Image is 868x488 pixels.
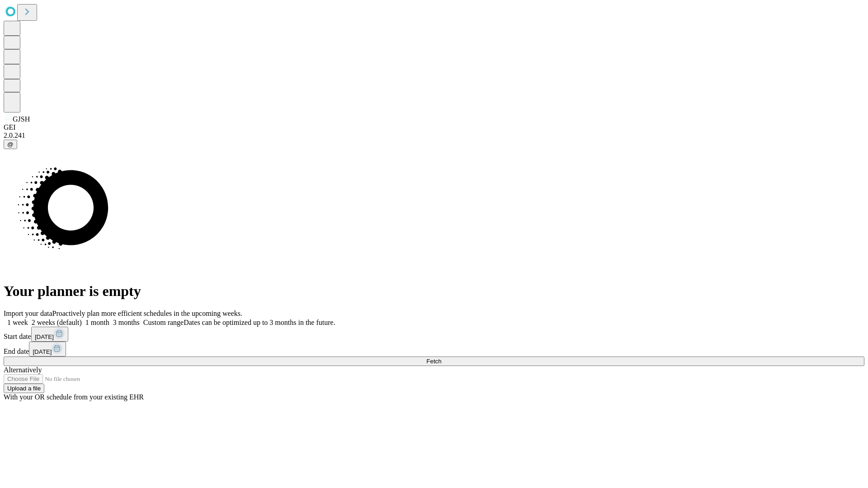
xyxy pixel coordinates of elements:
span: Fetch [426,358,441,365]
span: Dates can be optimized up to 3 months in the future. [184,319,335,326]
span: 1 week [7,319,28,326]
div: Start date [4,327,864,342]
span: @ [7,141,14,148]
span: 2 weeks (default) [32,319,82,326]
span: GJSH [13,115,30,123]
button: [DATE] [31,327,68,342]
span: Alternatively [4,366,42,374]
span: [DATE] [35,333,54,340]
h1: Your planner is empty [4,283,864,300]
div: GEI [4,123,864,131]
span: Proactively plan more efficient schedules in the upcoming weeks. [52,310,242,317]
span: 3 months [113,319,140,326]
div: End date [4,342,864,357]
button: [DATE] [29,342,66,357]
button: @ [4,140,17,149]
span: [DATE] [33,348,52,355]
span: Import your data [4,310,52,317]
span: With your OR schedule from your existing EHR [4,393,144,401]
button: Upload a file [4,384,44,393]
div: 2.0.241 [4,131,864,140]
button: Fetch [4,357,864,366]
span: 1 month [85,319,109,326]
span: Custom range [143,319,184,326]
